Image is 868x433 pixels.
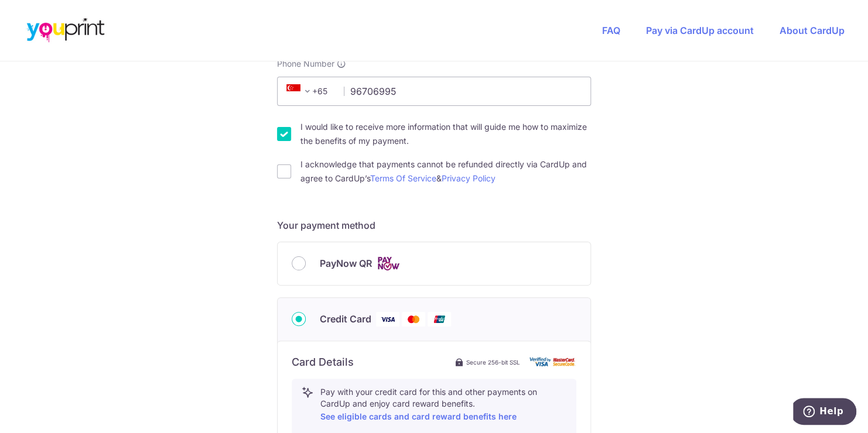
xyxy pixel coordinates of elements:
img: card secure [529,357,576,367]
a: Pay via CardUp account [646,25,754,36]
a: Terms Of Service [370,173,436,183]
div: Credit Card Visa Mastercard Union Pay [292,312,576,327]
div: PayNow QR Cards logo [292,256,576,271]
span: Credit Card [320,312,371,326]
iframe: Opens a widget where you can find more information [793,398,856,427]
a: FAQ [602,25,620,36]
span: +65 [286,84,315,98]
img: Mastercard [402,312,425,327]
span: +65 [283,84,336,98]
img: Visa [376,312,399,327]
img: Cards logo [377,256,400,271]
span: Phone Number [277,58,334,70]
a: About CardUp [780,25,845,36]
a: See eligible cards and card reward benefits here [320,411,517,421]
p: Pay with your credit card for this and other payments on CardUp and enjoy card reward benefits. [320,386,566,424]
a: Privacy Policy [442,173,495,183]
label: I acknowledge that payments cannot be refunded directly via CardUp and agree to CardUp’s & [300,157,591,185]
h5: Your payment method [277,218,591,232]
img: Union Pay [428,312,451,327]
span: PayNow QR [320,256,372,270]
h6: Card Details [292,355,354,369]
span: Secure 256-bit SSL [466,358,520,367]
label: I would like to receive more information that will guide me how to maximize the benefits of my pa... [300,120,591,148]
